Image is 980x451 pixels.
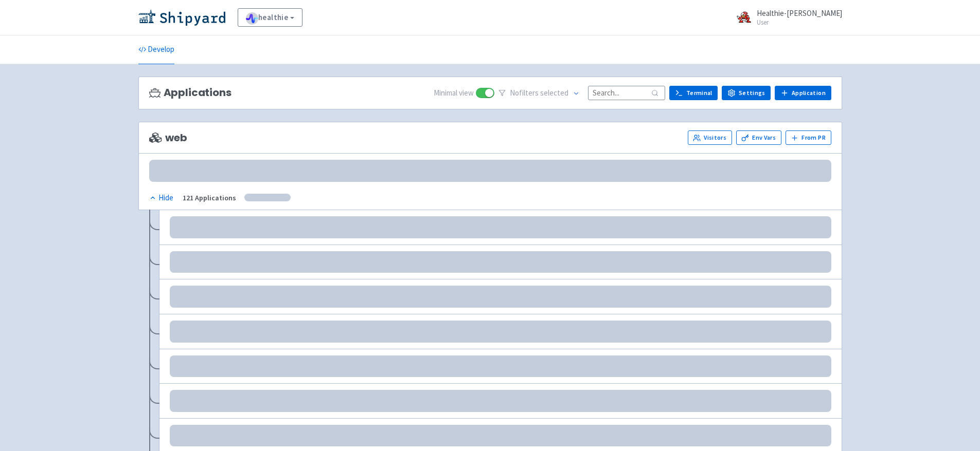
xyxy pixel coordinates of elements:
input: Search... [588,86,665,100]
h3: Applications [149,87,231,99]
small: User [757,19,842,26]
div: 121 Applications [183,192,236,204]
span: selected [540,88,568,98]
button: From PR [786,130,831,145]
a: Develop [138,35,174,64]
div: Hide [149,192,173,204]
span: Healthie-[PERSON_NAME] [757,8,842,18]
a: Env Vars [736,130,781,145]
a: Terminal [669,86,718,100]
a: Settings [722,86,771,100]
span: No filter s [510,87,568,99]
a: Visitors [688,130,732,145]
span: Minimal view [434,87,474,99]
a: Application [775,86,831,100]
button: Hide [149,192,174,204]
a: healthie [238,8,303,27]
a: Healthie-[PERSON_NAME] User [730,9,842,26]
span: web [149,132,187,144]
img: Shipyard logo [138,9,225,26]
